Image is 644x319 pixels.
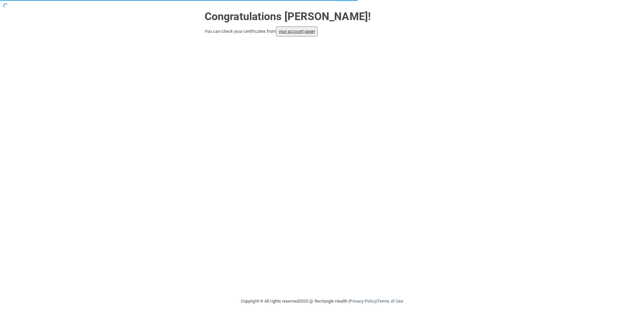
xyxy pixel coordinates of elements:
[200,291,444,312] div: Copyright © All rights reserved 2025 @ Rectangle Health | |
[205,10,371,23] strong: Congratulations [PERSON_NAME]!
[276,26,318,36] button: your account page!
[350,299,376,304] a: Privacy Policy
[205,26,439,36] div: You can check your certificates from
[377,299,403,304] a: Terms of Use
[279,29,315,34] a: your account page!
